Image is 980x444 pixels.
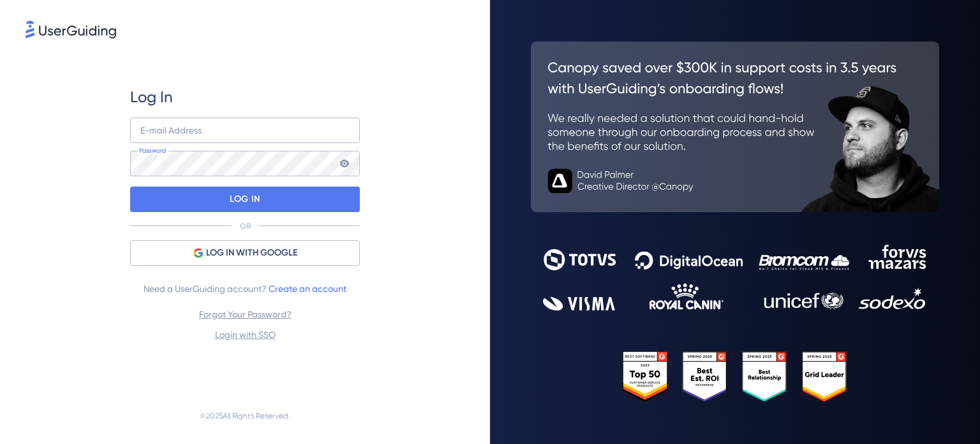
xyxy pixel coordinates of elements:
[26,20,116,38] img: 8faab4ba6bc7696a72372aa768b0286c.svg
[130,118,360,143] input: example@company.com
[230,189,260,210] p: LOG IN
[215,330,276,340] a: Login with SSO
[200,408,290,424] span: © 2025 All Rights Reserved.
[206,245,297,261] span: LOG IN WITH GOOGLE
[269,284,346,294] a: Create an account
[531,42,939,213] img: 26c0aa7c25a843aed4baddd2b5e0fa68.svg
[623,351,847,402] img: 25303e33045975176eb484905ab012ff.svg
[543,245,927,310] img: 9302ce2ac39453076f5bc0f2f2ca889b.svg
[144,281,346,296] span: Need a UserGuiding account?
[240,221,251,231] p: OR
[130,87,173,107] span: Log In
[199,309,292,319] a: Forgot Your Password?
